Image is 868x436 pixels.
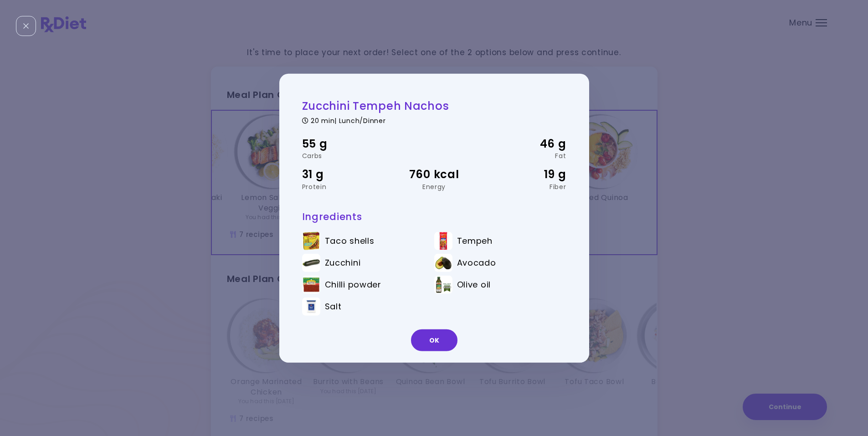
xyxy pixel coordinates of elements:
div: 760 kcal [390,166,478,183]
span: Taco shells [325,236,375,246]
button: OK [411,329,457,351]
span: Tempeh [457,236,493,246]
span: Avocado [457,258,496,268]
h3: Ingredients [302,210,566,222]
div: Fat [478,153,566,159]
div: 19 g [478,166,566,183]
div: 46 g [478,135,566,153]
div: Energy [390,183,478,190]
div: Protein [302,183,390,190]
span: Zucchini [325,258,361,268]
span: Salt [325,302,342,312]
span: Chilli powder [325,280,381,290]
div: Close [16,16,36,36]
div: 55 g [302,135,390,153]
div: 31 g [302,166,390,183]
div: Carbs [302,153,390,159]
div: Fiber [478,183,566,190]
h2: Zucchini Tempeh Nachos [302,98,566,113]
div: 20 min | Lunch/Dinner [302,115,566,124]
span: Olive oil [457,280,491,290]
